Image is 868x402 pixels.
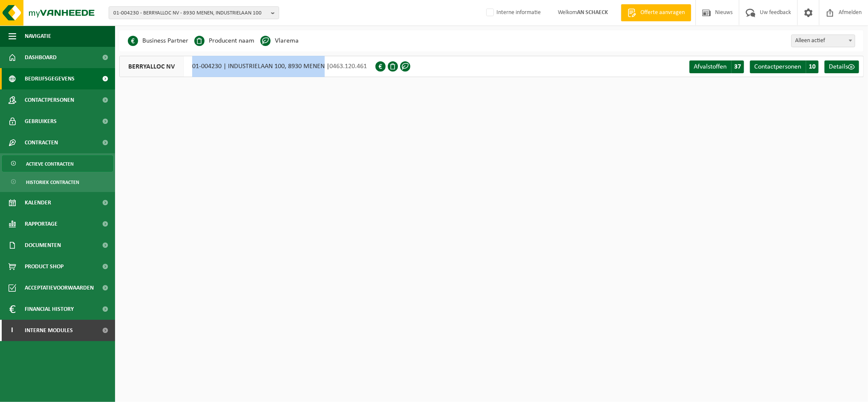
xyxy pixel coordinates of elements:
[25,26,51,47] span: Navigatie
[128,34,188,47] li: Business Partner
[25,235,61,256] span: Documenten
[194,34,254,47] li: Producent naam
[2,174,113,190] a: Historiek contracten
[25,192,51,213] span: Kalender
[25,68,75,89] span: Bedrijfsgegevens
[689,60,744,73] a: Afvalstoffen 37
[484,6,541,19] label: Interne informatie
[260,34,299,47] li: Vlarema
[25,213,58,235] span: Rapportage
[25,89,74,111] span: Contactpersonen
[25,111,57,132] span: Gebruikers
[806,60,819,73] span: 10
[694,63,727,70] span: Afvalstoffen
[113,7,268,20] span: 01-004230 - BERRYALLOC NV - 8930 MENEN, INDUSTRIELAAN 100
[119,56,375,77] div: 01-004230 | INDUSTRIELAAN 100, 8930 MENEN |
[9,320,16,341] span: I
[25,47,57,68] span: Dashboard
[25,132,58,153] span: Contracten
[2,155,113,172] a: Actieve contracten
[750,60,819,73] a: Contactpersonen 10
[621,4,691,21] a: Offerte aanvragen
[26,174,79,190] span: Historiek contracten
[120,56,184,77] span: BERRYALLOC NV
[25,299,74,320] span: Financial History
[731,60,744,73] span: 37
[825,60,859,73] a: Details
[754,63,801,70] span: Contactpersonen
[25,256,63,277] span: Product Shop
[792,35,855,47] span: Alleen actief
[25,277,94,299] span: Acceptatievoorwaarden
[26,156,74,172] span: Actieve contracten
[829,63,848,70] span: Details
[638,9,687,17] span: Offerte aanvragen
[25,320,73,341] span: Interne modules
[109,6,279,19] button: 01-004230 - BERRYALLOC NV - 8930 MENEN, INDUSTRIELAAN 100
[791,34,855,47] span: Alleen actief
[329,63,367,70] span: 0463.120.461
[577,9,608,16] strong: AN SCHAECK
